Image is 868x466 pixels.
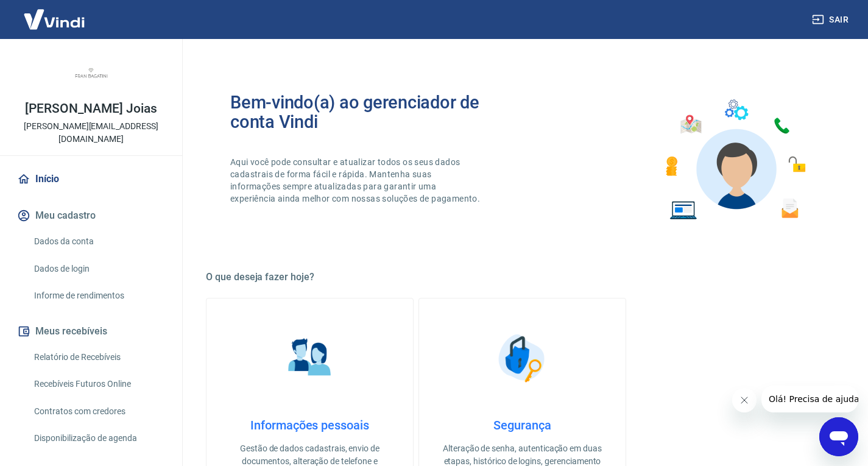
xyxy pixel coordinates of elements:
[15,1,94,38] img: Vindi
[230,156,482,205] p: Aqui você pode consultar e atualizar todos os seus dados cadastrais de forma fácil e rápida. Mant...
[10,120,172,146] p: [PERSON_NAME][EMAIL_ADDRESS][DOMAIN_NAME]
[29,399,168,424] a: Contratos com credores
[29,372,168,397] a: Recebíveis Futuros Online
[226,418,393,432] h4: Informações pessoais
[15,166,168,192] a: Início
[29,345,168,370] a: Relatório de Recebíveis
[25,102,157,115] p: [PERSON_NAME] Joias
[29,229,168,254] a: Dados da conta
[230,93,523,132] h2: Bem-vindo(a) ao gerenciador de conta Vindi
[206,271,839,283] h5: O que deseja fazer hoje?
[29,283,168,308] a: Informe de rendimentos
[655,93,814,227] img: Imagem de um avatar masculino com diversos icones exemplificando as funcionalidades do gerenciado...
[280,328,340,389] img: Informações pessoais
[761,386,858,412] iframe: Mensagem da empresa
[15,318,168,345] button: Meus recebíveis
[7,9,102,18] span: Olá! Precisa de ajuda?
[439,418,606,432] h4: Segurança
[15,202,168,229] button: Meu cadastro
[819,417,858,456] iframe: Botão para abrir a janela de mensagens
[29,256,168,281] a: Dados de login
[67,49,116,97] img: 8966906d-b5e2-4089-9cc2-51a892045b76.jpeg
[732,388,757,412] iframe: Fechar mensagem
[29,426,168,451] a: Disponibilização de agenda
[810,9,853,31] button: Sair
[492,328,553,389] img: Segurança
